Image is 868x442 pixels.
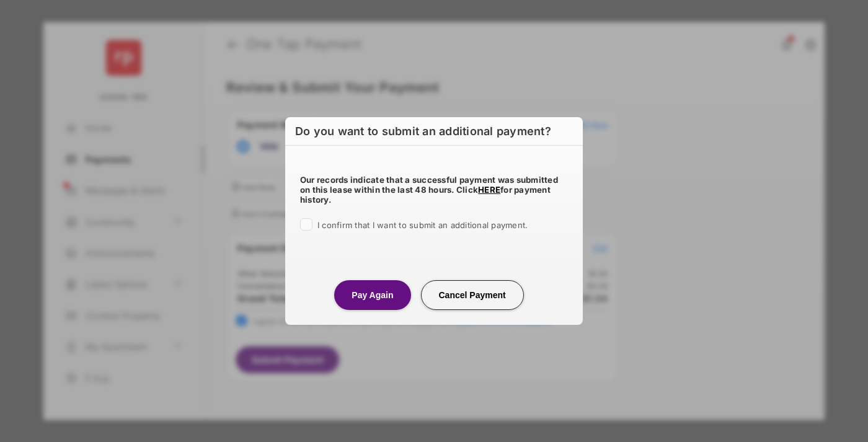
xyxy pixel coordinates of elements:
span: I confirm that I want to submit an additional payment. [317,220,528,230]
a: HERE [478,185,500,195]
button: Cancel Payment [421,280,524,310]
h2: Do you want to submit an additional payment? [285,117,583,146]
button: Pay Again [334,280,410,310]
h5: Our records indicate that a successful payment was submitted on this lease within the last 48 hou... [300,175,568,205]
